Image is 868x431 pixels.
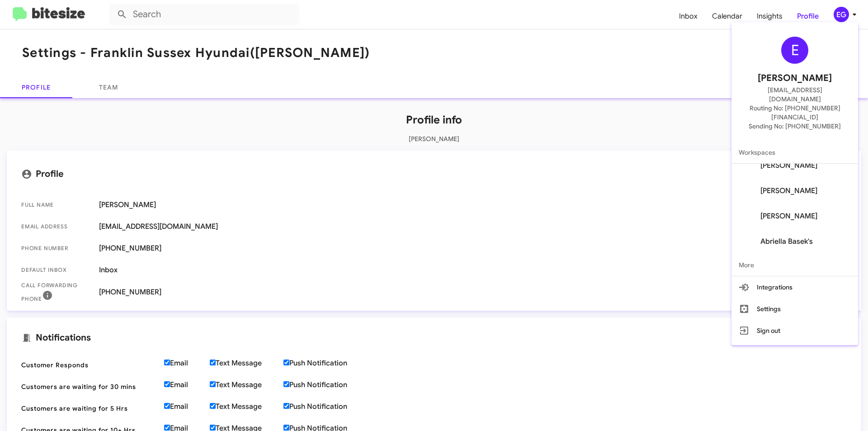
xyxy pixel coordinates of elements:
span: [PERSON_NAME] [760,186,817,195]
span: Abriella Basek's [760,237,813,246]
span: Sending No: [PHONE_NUMBER] [749,122,841,131]
span: [PERSON_NAME] [758,71,832,85]
span: Routing No: [PHONE_NUMBER][FINANCIAL_ID] [742,104,847,122]
span: [EMAIL_ADDRESS][DOMAIN_NAME] [742,85,847,104]
span: [PERSON_NAME] [760,212,817,221]
span: Workspaces [731,142,858,163]
button: Settings [731,298,858,320]
button: Integrations [731,276,858,298]
div: E [781,37,808,64]
span: [PERSON_NAME] [760,161,817,170]
span: More [731,254,858,276]
button: Sign out [731,320,858,341]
